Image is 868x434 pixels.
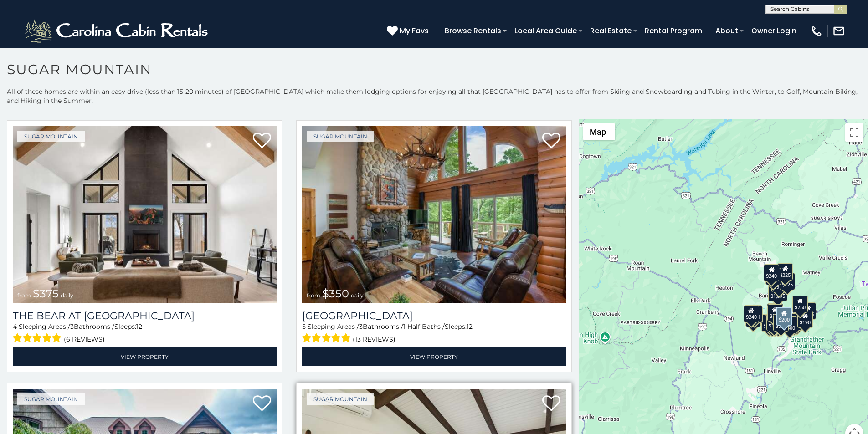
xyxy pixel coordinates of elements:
[765,315,781,332] div: $155
[302,126,566,303] a: Grouse Moor Lodge from $350 daily
[359,322,363,331] span: 3
[253,132,271,151] a: Add to favorites
[798,311,813,328] div: $190
[768,284,787,301] div: $1,095
[845,123,863,142] button: Toggle fullscreen view
[810,25,823,37] img: phone-regular-white.png
[744,305,759,322] div: $240
[17,292,31,299] span: from
[590,127,606,137] span: Map
[302,126,566,303] img: Grouse Moor Lodge
[387,25,431,37] a: My Favs
[302,322,566,345] div: Sleeping Areas / Bathrooms / Sleeps:
[776,307,792,326] div: $200
[786,313,802,331] div: $195
[583,123,615,140] button: Change map style
[307,393,374,405] a: Sugar Mountain
[400,25,429,36] span: My Favs
[302,347,566,366] a: View Property
[302,322,306,331] span: 5
[61,292,73,299] span: daily
[307,131,374,142] a: Sugar Mountain
[253,394,271,414] a: Add to favorites
[801,302,816,320] div: $155
[13,126,277,303] a: The Bear At Sugar Mountain from $375 daily
[136,322,142,331] span: 12
[351,292,364,299] span: daily
[307,292,320,299] span: from
[792,296,808,313] div: $250
[767,304,783,322] div: $300
[302,310,566,322] a: [GEOGRAPHIC_DATA]
[13,322,17,331] span: 4
[33,287,59,300] span: $375
[13,310,277,322] h3: The Bear At Sugar Mountain
[711,23,743,39] a: About
[403,322,445,331] span: 1 Half Baths /
[302,310,566,322] h3: Grouse Moor Lodge
[832,25,845,37] img: mail-regular-white.png
[23,17,212,45] img: White-1-2.png
[70,322,74,331] span: 3
[440,23,506,39] a: Browse Rentals
[13,322,277,345] div: Sleeping Areas / Bathrooms / Sleeps:
[766,314,782,331] div: $175
[747,23,801,39] a: Owner Login
[767,303,782,321] div: $190
[586,23,636,39] a: Real Estate
[774,314,789,332] div: $350
[64,333,105,345] span: (6 reviews)
[640,23,707,39] a: Rental Program
[13,310,277,322] a: The Bear At [GEOGRAPHIC_DATA]
[13,347,277,366] a: View Property
[542,394,560,414] a: Add to favorites
[322,287,349,300] span: $350
[17,131,85,142] a: Sugar Mountain
[542,132,560,151] a: Add to favorites
[764,264,780,281] div: $240
[13,126,277,303] img: The Bear At Sugar Mountain
[467,322,473,331] span: 12
[778,263,793,281] div: $225
[780,273,795,290] div: $125
[510,23,581,39] a: Local Area Guide
[17,393,85,405] a: Sugar Mountain
[353,333,395,345] span: (13 reviews)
